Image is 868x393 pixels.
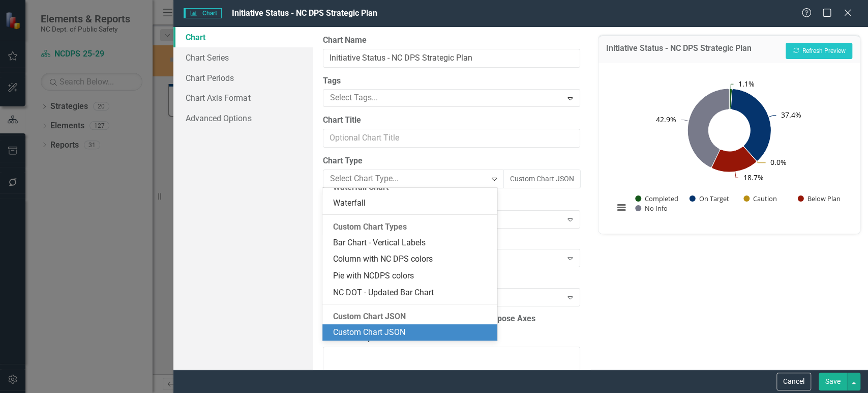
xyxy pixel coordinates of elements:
text: On Target [699,194,729,203]
div: Chart. Highcharts interactive chart. [609,71,850,223]
text: 1.1% [738,79,755,89]
text: Below Plan [807,194,840,203]
div: Waterfall [333,198,491,209]
a: Chart [173,27,312,47]
button: Show Below Plan [798,194,841,203]
label: Chart Title [323,115,580,126]
h3: Initiative Status - NC DPS Strategic Plan [606,44,752,56]
a: Advanced Options [173,108,312,128]
text: Caution [753,194,777,203]
text: Completed [645,194,678,203]
a: Chart Series [173,47,312,68]
span: Initiative Status - NC DPS Strategic Plan [232,8,377,18]
span: Chart [184,8,221,18]
path: Caution, 0. [743,146,757,162]
text: No Info [645,204,668,213]
path: No Info, 39. [687,89,729,167]
text: 0.0% [770,157,787,167]
path: Completed, 1. [729,89,732,109]
label: Chart Type [323,155,580,167]
text: 42.9% [656,115,676,124]
div: Custom Chart JSON [322,310,497,324]
button: Show Completed [635,194,678,203]
div: NC DOT - Updated Bar Chart [333,287,491,299]
div: Waterfall Chart [322,180,497,195]
button: Show No Info [635,204,667,213]
a: Chart Axis Format [173,88,312,108]
button: View chart menu, Chart [614,201,628,215]
button: Save [819,373,847,390]
input: Optional Chart Title [323,129,580,148]
div: Custom Chart JSON [333,327,491,339]
text: 18.7% [743,173,764,182]
button: Show On Target [690,194,729,203]
button: Show Caution [743,194,776,203]
div: Column with NC DPS colors [333,254,491,265]
div: Custom Chart Types [322,220,497,235]
label: Tags [323,75,580,87]
path: Below Plan, 17. [711,147,756,172]
label: Chart Name [323,35,580,46]
div: Pie with NCDPS colors [333,270,491,282]
button: Cancel [776,373,811,390]
a: Chart Periods [173,68,312,88]
div: Bar Chart - Vertical Labels [333,237,491,249]
button: Custom Chart JSON [503,170,581,188]
text: 37.4% [781,110,801,120]
path: On Target, 34. [731,89,771,161]
div: Transpose Axes [476,313,535,325]
button: Refresh Preview [786,43,852,59]
svg: Interactive chart [609,71,850,223]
